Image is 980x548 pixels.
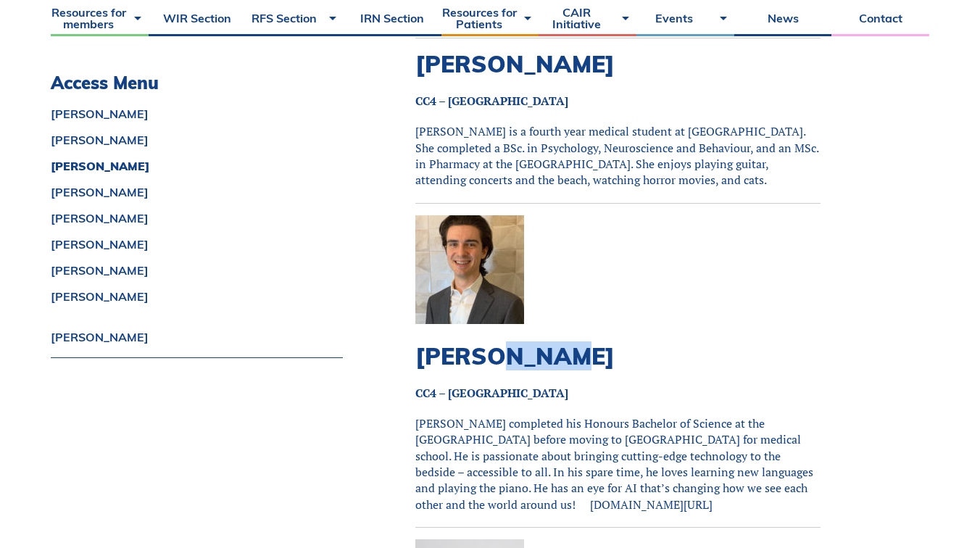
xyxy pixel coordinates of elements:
[51,331,343,343] a: [PERSON_NAME]
[415,93,568,109] strong: CC4 – [GEOGRAPHIC_DATA]
[51,291,343,302] a: [PERSON_NAME]
[51,265,343,276] a: [PERSON_NAME]
[415,123,821,188] p: [PERSON_NAME] is a fourth year medical student at [GEOGRAPHIC_DATA]. She completed a BSc. in Psyc...
[51,134,343,146] a: [PERSON_NAME]
[51,212,343,224] a: [PERSON_NAME]
[415,385,568,401] strong: CC4 – [GEOGRAPHIC_DATA]
[415,342,821,370] h2: [PERSON_NAME]
[415,50,821,78] h2: [PERSON_NAME]
[51,238,343,250] a: [PERSON_NAME]
[415,415,821,512] p: [PERSON_NAME] completed his Honours Bachelor of Science at the [GEOGRAPHIC_DATA] before moving to...
[51,186,343,198] a: [PERSON_NAME]
[51,160,343,172] a: [PERSON_NAME]
[51,72,343,94] h3: Access Menu
[51,108,343,120] a: [PERSON_NAME]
